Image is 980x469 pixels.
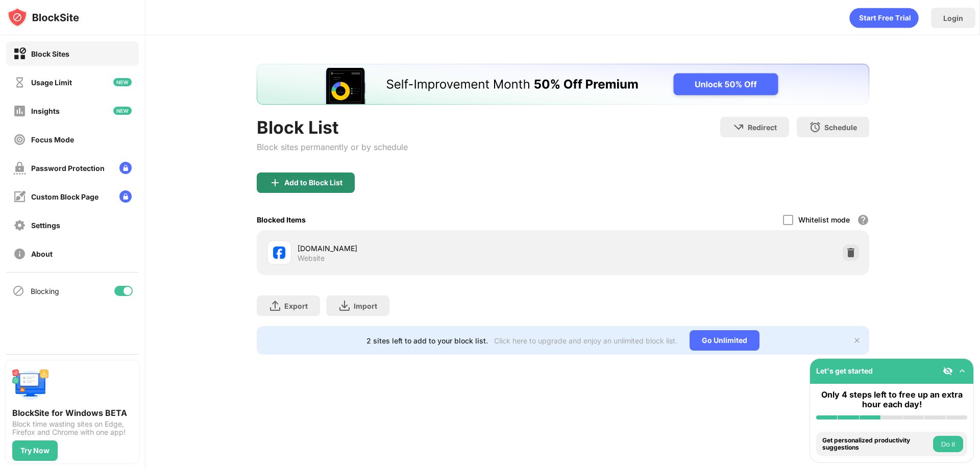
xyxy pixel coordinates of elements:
[13,105,26,117] img: insights-off.svg
[7,7,79,28] img: logo-blocksite.svg
[31,192,99,201] div: Custom Block Page
[354,302,377,310] div: Import
[12,285,24,297] img: blocking-icon.svg
[257,117,408,138] div: Block List
[690,330,759,351] div: Go Unlimited
[284,302,308,310] div: Export
[113,107,132,115] img: new-icon.svg
[257,64,869,105] iframe: Banner
[12,408,133,418] div: BlockSite for Windows BETA
[853,336,861,344] img: x-button.svg
[943,366,953,376] img: eye-not-visible.svg
[31,107,60,115] div: Insights
[366,336,488,345] div: 2 sites left to add to your block list.
[31,135,74,144] div: Focus Mode
[957,366,967,376] img: omni-setup-toggle.svg
[13,219,26,232] img: settings-off.svg
[12,367,49,404] img: push-desktop.svg
[284,179,342,187] div: Add to Block List
[13,47,26,60] img: block-on.svg
[933,436,963,452] button: Do it
[31,287,59,295] div: Blocking
[31,78,72,87] div: Usage Limit
[257,215,306,224] div: Blocked Items
[13,248,26,260] img: about-off.svg
[31,250,53,258] div: About
[20,447,50,455] div: Try Now
[257,142,408,152] div: Block sites permanently or by schedule
[119,190,132,203] img: lock-menu.svg
[822,437,930,452] div: Get personalized productivity suggestions
[816,390,967,409] div: Only 4 steps left to free up an extra hour each day!
[31,221,60,230] div: Settings
[13,133,26,146] img: focus-off.svg
[298,243,563,254] div: [DOMAIN_NAME]
[824,123,857,132] div: Schedule
[748,123,777,132] div: Redirect
[943,14,963,22] div: Login
[13,190,26,203] img: customize-block-page-off.svg
[31,164,105,172] div: Password Protection
[12,420,133,436] div: Block time wasting sites on Edge, Firefox and Chrome with one app!
[849,8,919,28] div: animation
[273,246,285,259] img: favicons
[113,78,132,86] img: new-icon.svg
[494,336,677,345] div: Click here to upgrade and enjoy an unlimited block list.
[298,254,325,263] div: Website
[31,50,69,58] div: Block Sites
[119,162,132,174] img: lock-menu.svg
[13,162,26,175] img: password-protection-off.svg
[816,366,873,375] div: Let's get started
[798,215,850,224] div: Whitelist mode
[13,76,26,89] img: time-usage-off.svg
